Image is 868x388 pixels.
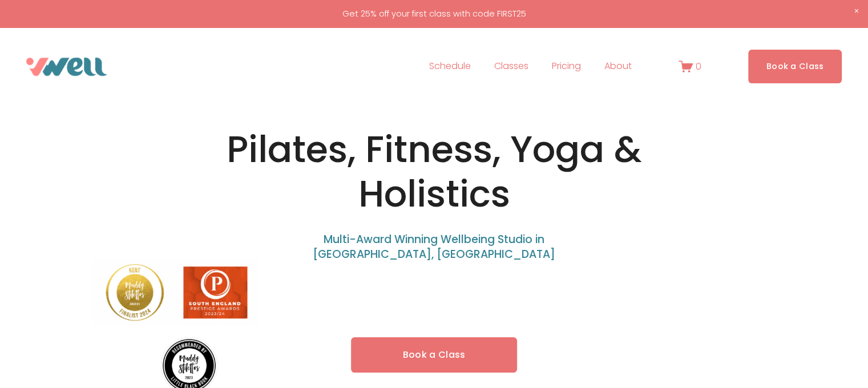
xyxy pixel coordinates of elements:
[178,127,690,217] h1: Pilates, Fitness, Yoga & Holistics
[351,337,518,373] a: Book a Class
[679,59,701,74] a: 0 items in cart
[494,58,528,76] a: folder dropdown
[748,50,842,83] a: Book a Class
[494,58,528,75] span: Classes
[313,232,555,262] span: Multi-Award Winning Wellbeing Studio in [GEOGRAPHIC_DATA], [GEOGRAPHIC_DATA]
[604,58,632,76] a: folder dropdown
[552,58,581,76] a: Pricing
[429,58,471,76] a: Schedule
[696,60,701,73] span: 0
[604,58,632,75] span: About
[26,58,107,76] img: VWell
